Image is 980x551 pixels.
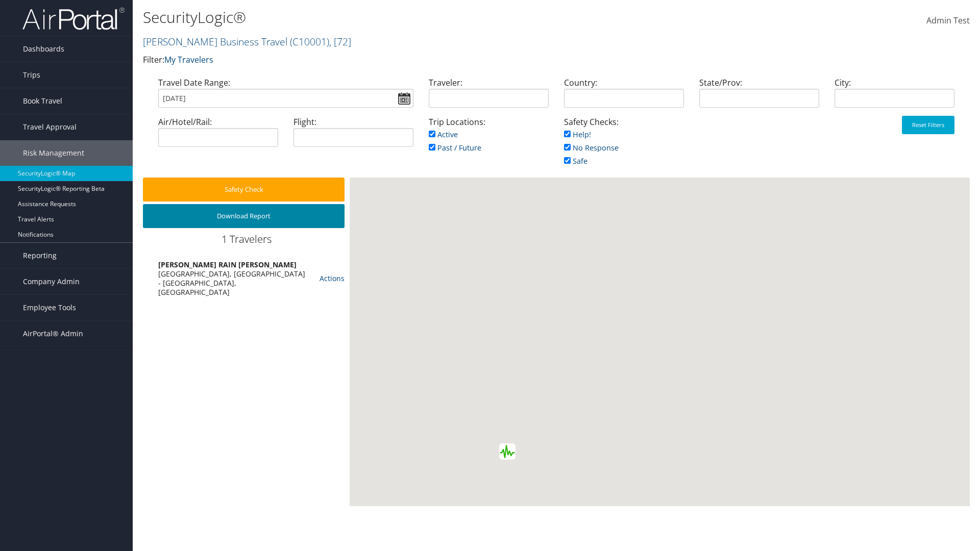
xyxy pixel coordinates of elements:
div: City: [827,77,962,116]
div: Travel Date Range: [151,77,421,116]
div: Green earthquake alert (Magnitude 5.1M, Depth:10km) in Mexico 08/09/2025 22:33 UTC, 860 thousand ... [499,443,516,460]
span: , [ 72 ] [329,35,351,48]
a: Safe [564,156,587,166]
div: [PERSON_NAME] RAIN [PERSON_NAME] [158,260,309,269]
span: Book Travel [23,88,62,114]
div: Trip Locations: [421,116,556,164]
a: Help! [564,130,591,139]
span: Reporting [23,243,57,268]
h1: SecurityLogic® [143,7,694,28]
span: AirPortal® Admin [23,321,83,346]
span: Company Admin [23,269,80,294]
div: [GEOGRAPHIC_DATA], [GEOGRAPHIC_DATA] - [GEOGRAPHIC_DATA], [GEOGRAPHIC_DATA] [158,269,309,297]
span: Travel Approval [23,114,77,140]
div: Traveler: [421,77,556,116]
div: 1 Travelers [143,232,350,252]
a: Active [429,130,458,139]
a: Past / Future [429,143,481,153]
a: My Travelers [164,54,213,65]
span: Risk Management [23,140,84,166]
div: Flight: [286,116,421,155]
span: Admin Test [926,15,970,26]
span: ( C10001 ) [290,35,329,48]
span: Dashboards [23,36,64,62]
button: Reset Filters [902,116,954,134]
a: Actions [320,273,345,283]
p: Filter: [143,54,694,67]
img: airportal-logo.png [22,7,125,31]
a: No Response [564,143,619,153]
div: Air/Hotel/Rail: [151,116,286,155]
a: Admin Test [926,5,970,37]
span: Trips [23,62,40,88]
div: Country: [556,77,692,116]
button: Download Report [143,204,345,228]
span: Employee Tools [23,295,76,320]
a: [PERSON_NAME] Business Travel [143,35,351,48]
div: State/Prov: [692,77,827,116]
div: Safety Checks: [556,116,692,178]
button: Safety Check [143,178,345,202]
